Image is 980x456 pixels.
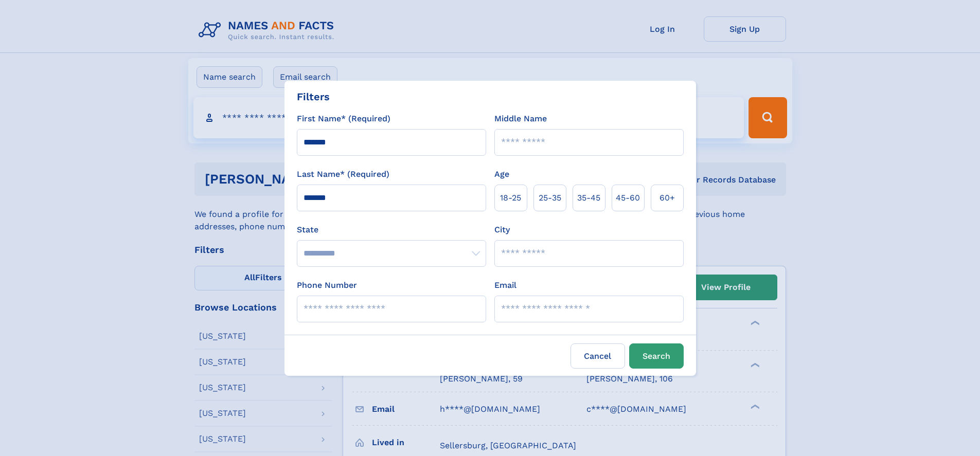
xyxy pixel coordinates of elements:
[494,279,516,291] label: Email
[297,224,486,236] label: State
[660,192,675,204] span: 60+
[500,192,521,204] span: 18‑25
[494,113,547,125] label: Middle Name
[494,224,510,236] label: City
[629,343,684,369] button: Search
[571,343,625,369] label: Cancel
[577,192,600,204] span: 35‑45
[297,279,357,291] label: Phone Number
[297,168,389,180] label: Last Name* (Required)
[616,192,640,204] span: 45‑60
[539,192,561,204] span: 25‑35
[297,113,390,125] label: First Name* (Required)
[494,168,509,180] label: Age
[297,89,330,104] div: Filters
